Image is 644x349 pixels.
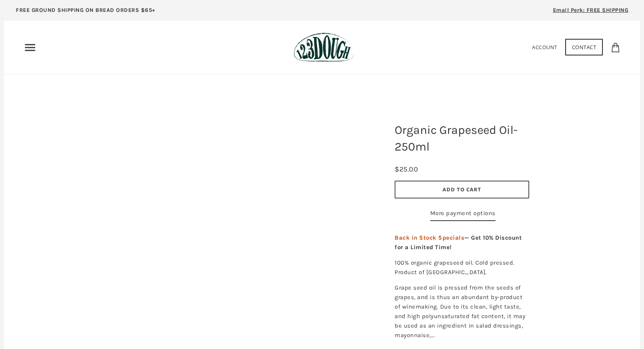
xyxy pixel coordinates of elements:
div: $25.00 [395,164,418,175]
strong: — Get 10% Discount for a Limited Time! [395,234,522,251]
h1: Organic Grapeseed Oil-250ml [389,118,535,159]
span: Grape seed oil is pressed from the seeds of grapes, and is thus an abundant by-product of winemak... [395,284,525,339]
a: Account [532,44,557,51]
span: 100% organic grapeseed oil. Cold pressed. Product of [GEOGRAPHIC_DATA]. [395,259,515,276]
a: Email Perk: FREE SHIPPING [541,4,640,21]
button: Add to Cart [395,181,529,198]
a: More payment options [430,208,496,221]
span: Add to Cart [443,186,481,193]
a: Contact [565,39,603,55]
p: FREE GROUND SHIPPING ON BREAD ORDERS $65+ [16,6,156,15]
nav: Primary [24,41,36,54]
span: Back in Stock Specials [395,234,464,241]
a: FREE GROUND SHIPPING ON BREAD ORDERS $65+ [4,4,167,21]
img: 123Dough Bakery [294,32,354,62]
span: Email Perk: FREE SHIPPING [553,7,629,13]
